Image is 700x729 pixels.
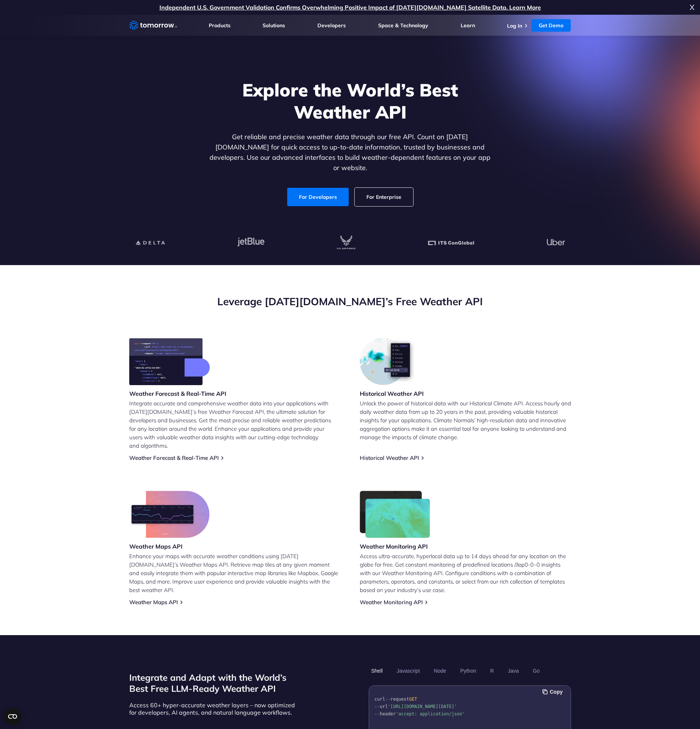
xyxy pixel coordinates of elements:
span: -- [385,697,390,702]
h2: Leverage [DATE][DOMAIN_NAME]’s Free Weather API [129,295,571,309]
span: header [380,711,395,716]
p: Enhance your maps with accurate weather conditions using [DATE][DOMAIN_NAME]’s Weather Maps API. ... [129,552,341,594]
p: Integrate accurate and comprehensive weather data into your applications with [DATE][DOMAIN_NAME]... [129,399,341,450]
a: Weather Forecast & Real-Time API [129,454,219,461]
a: Weather Monitoring API [360,599,423,606]
h3: Weather Maps API [129,542,210,550]
a: Space & Technology [378,22,428,29]
span: 'accept: application/json' [395,711,465,716]
a: For Enterprise [355,188,413,206]
button: Open CMP widget [4,708,21,725]
span: -- [374,704,380,709]
a: Products [209,22,231,29]
p: Unlock the power of historical data with our Historical Climate API. Access hourly and daily weat... [360,399,571,441]
button: Python [457,665,479,677]
span: curl [374,697,385,702]
h1: Explore the World’s Best Weather API [208,79,492,123]
span: request [390,697,409,702]
span: -- [374,711,380,716]
h2: Integrate and Adapt with the World’s Best Free LLM-Ready Weather API [129,672,299,694]
span: '[URL][DOMAIN_NAME][DATE]' [388,704,457,709]
button: Shell [369,665,385,677]
button: Javascript [394,665,422,677]
button: Copy [542,688,565,696]
button: Go [530,665,542,677]
a: Historical Weather API [360,454,419,461]
button: Java [505,665,521,677]
a: Weather Maps API [129,599,178,606]
a: Developers [317,22,346,29]
h3: Historical Weather API [360,390,424,398]
a: For Developers [287,188,349,206]
h3: Weather Forecast & Real-Time API [129,390,226,398]
span: url [380,704,388,709]
a: Independent U.S. Government Validation Confirms Overwhelming Positive Impact of [DATE][DOMAIN_NAM... [159,4,541,11]
a: Get Demo [531,19,571,32]
span: GET [409,697,417,702]
h3: Weather Monitoring API [360,542,430,550]
a: Solutions [263,22,285,29]
a: Home link [129,20,177,31]
p: Access 60+ hyper-accurate weather layers – now optimized for developers, AI agents, and natural l... [129,701,299,716]
p: Get reliable and precise weather data through our free API. Count on [DATE][DOMAIN_NAME] for quic... [208,132,492,173]
p: Access ultra-accurate, hyperlocal data up to 14 days ahead for any location on the globe for free... [360,552,571,594]
a: Learn [461,22,475,29]
button: R [488,665,496,677]
a: Log In [507,22,522,29]
button: Node [431,665,449,677]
